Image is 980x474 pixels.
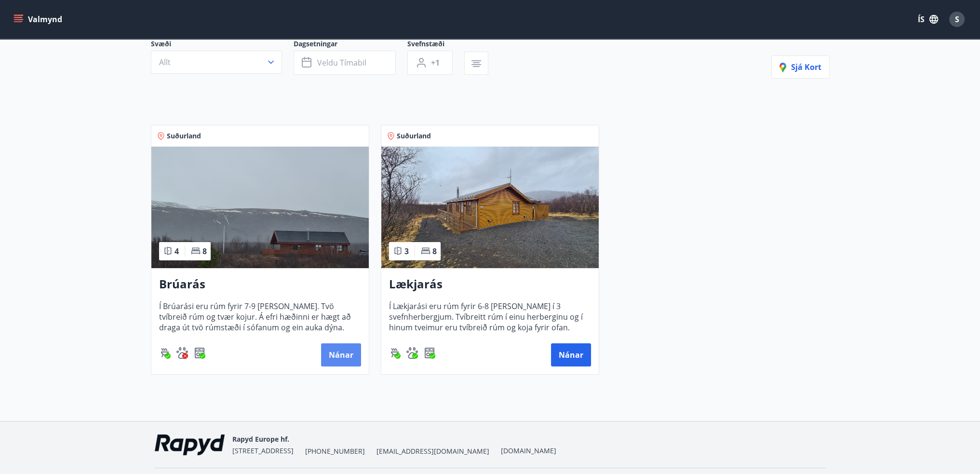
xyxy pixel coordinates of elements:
[159,276,361,293] h3: Brúarás
[176,347,188,359] div: Gæludýr
[317,57,366,68] span: Veldu tímabil
[431,57,440,68] span: +1
[176,347,188,359] img: pxcaIm5dSOV3FS4whs1soiYWTwFQvksT25a9J10C.svg
[175,246,179,257] span: 4
[151,39,294,51] span: Svæði
[407,51,453,75] button: +1
[194,347,205,359] div: Uppþvottavél
[159,301,361,333] span: Í Brúarási eru rúm fyrir 7-9 [PERSON_NAME]. Tvö tvíbreið rúm og tvær kojur. Á efri hæðinni er hæg...
[551,343,591,366] button: Nánar
[376,447,489,456] span: [EMAIL_ADDRESS][DOMAIN_NAME]
[389,301,591,333] span: Í Lækjarási eru rúm fyrir 6-8 [PERSON_NAME] í 3 svefnherbergjum. Tvíbreitt rúm í einu herberginu ...
[151,51,282,74] button: Allt
[913,11,943,28] button: ÍS
[501,446,556,455] a: [DOMAIN_NAME]
[424,347,435,359] div: Uppþvottavél
[294,39,407,51] span: Dagsetningar
[159,347,171,359] img: ZXjrS3QKesehq6nQAPjaRuRTI364z8ohTALB4wBr.svg
[432,246,437,257] span: 8
[167,131,201,141] span: Suðurland
[406,347,418,359] div: Gæludýr
[407,39,464,51] span: Svefnstæði
[389,347,401,359] div: Gasgrill
[155,434,225,455] img: ekj9gaOU4bjvQReEWNZ0zEMsCR0tgSDGv48UY51k.png
[424,347,435,359] img: 7hj2GulIrg6h11dFIpsIzg8Ak2vZaScVwTihwv8g.svg
[232,434,289,444] span: Rapyd Europe hf.
[404,246,409,257] span: 3
[151,147,369,268] img: Paella dish
[771,55,830,79] button: Sjá kort
[955,14,959,25] span: S
[406,347,418,359] img: pxcaIm5dSOV3FS4whs1soiYWTwFQvksT25a9J10C.svg
[294,51,396,75] button: Veldu tímabil
[381,147,599,268] img: Paella dish
[202,246,207,257] span: 8
[194,347,205,359] img: 7hj2GulIrg6h11dFIpsIzg8Ak2vZaScVwTihwv8g.svg
[779,62,821,72] span: Sjá kort
[159,347,171,359] div: Gasgrill
[321,343,361,366] button: Nánar
[397,131,431,141] span: Suðurland
[305,447,365,456] span: [PHONE_NUMBER]
[389,276,591,293] h3: Lækjarás
[232,446,294,455] span: [STREET_ADDRESS]
[389,347,401,359] img: ZXjrS3QKesehq6nQAPjaRuRTI364z8ohTALB4wBr.svg
[12,11,66,28] button: menu
[159,57,171,68] span: Allt
[945,8,968,31] button: S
